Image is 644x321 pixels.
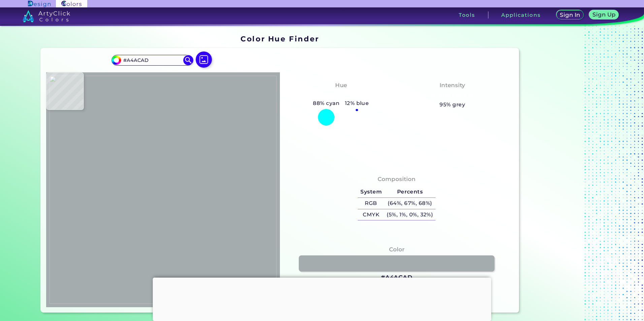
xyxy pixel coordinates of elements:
h5: CMYK [358,209,384,220]
img: 1d225bb0-d816-4087-b8df-7512b96406a3 [50,76,277,304]
h3: Almost None [429,91,476,99]
a: Sign Up [590,11,617,19]
a: Sign In [558,11,583,19]
h5: 12% blue [342,99,372,108]
h3: Bluish Cyan [319,91,363,99]
iframe: Advertisement [153,278,491,319]
h5: (5%, 1%, 0%, 32%) [384,209,436,220]
img: logo_artyclick_colors_white.svg [23,10,70,22]
h5: (64%, 67%, 68%) [384,198,436,209]
h3: Applications [501,12,541,17]
h4: Color [389,245,405,254]
h4: Intensity [440,80,465,90]
img: icon picture [196,51,212,68]
h3: #A4ACAD [381,274,413,282]
h4: Composition [378,174,416,184]
h5: Sign Up [593,12,614,17]
h5: Percents [384,186,436,198]
iframe: Advertisement [522,32,606,315]
input: type color.. [121,56,184,65]
h1: Color Hue Finder [240,34,319,44]
img: ArtyClick Design logo [28,1,51,7]
h4: Hue [335,80,347,90]
h5: System [358,186,384,198]
h5: RGB [358,198,384,209]
h5: 95% grey [440,100,465,109]
h5: Sign In [561,12,579,17]
h5: 88% cyan [311,99,342,108]
img: icon search [183,55,193,65]
h3: Tools [459,12,475,17]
